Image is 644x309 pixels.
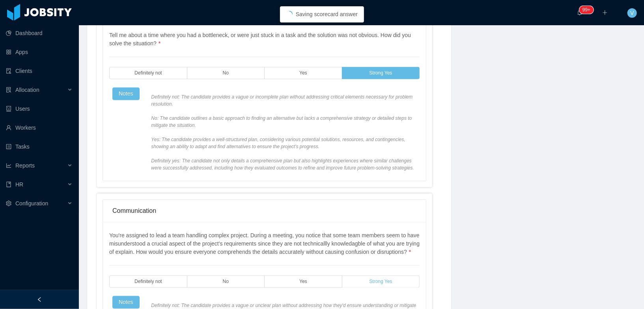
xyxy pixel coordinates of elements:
div: Communication [112,200,416,222]
a: icon: pie-chartDashboard [6,25,73,41]
a: icon: profileTasks [6,139,73,154]
span: HR [15,181,23,188]
span: Saving scorecard answer [296,11,358,17]
i: icon: loading [286,11,293,17]
span: Tell me about a time where you had a bottleneck, or were just stuck in a task and the solution wa... [109,32,411,47]
span: Yes [299,279,307,284]
span: Allocation [15,87,39,93]
span: Definitely not [134,71,162,76]
a: icon: appstoreApps [6,44,73,60]
button: Notes [112,296,140,309]
span: Yes [299,71,307,76]
span: No [223,71,229,76]
span: Definitely not [134,279,162,284]
a: icon: auditClients [6,63,73,79]
span: V [630,8,634,18]
span: Strong Yes [369,279,392,284]
span: Reports [15,162,35,169]
span: Strong Yes [369,71,392,76]
i: icon: solution [6,87,11,93]
i: icon: plus [602,10,608,15]
a: icon: robotUsers [6,101,73,117]
button: Notes [112,87,140,100]
span: You're assigned to lead a team handling complex project. During a meeting, you notice that some t... [109,232,420,255]
i: icon: book [6,182,11,187]
span: Definitely not: The candidate provides a vague or incomplete plan without addressing critical ele... [151,93,416,171]
i: icon: setting [6,201,11,206]
span: Configuration [15,200,48,207]
i: icon: line-chart [6,163,11,168]
span: No [223,279,229,284]
a: icon: userWorkers [6,120,73,136]
sup: 346 [579,6,594,14]
i: icon: bell [577,10,582,15]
